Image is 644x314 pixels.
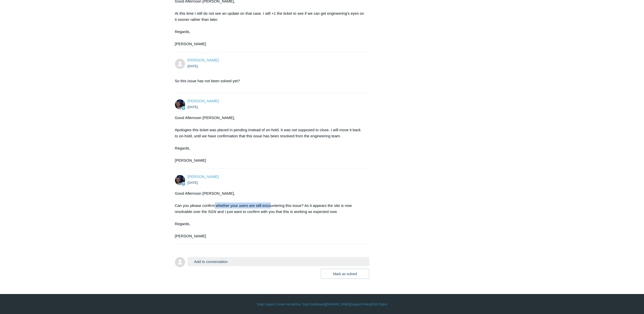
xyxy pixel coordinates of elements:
div: Good Afternoon [PERSON_NAME], Apologies this ticket was placed in pending instead of on-hold. It ... [175,114,364,163]
a: Your Todyl Dashboard [295,302,325,306]
div: | | | | [175,302,469,306]
a: [PERSON_NAME] [188,98,219,103]
div: Good Afternoon [PERSON_NAME], Can you please confirm whether your users are still encountering th... [175,190,364,239]
time: 08/04/2025, 15:59 [188,64,198,68]
time: 08/05/2025, 08:24 [188,105,198,109]
span: Connor Davis [188,98,219,103]
a: Todyl Support Center Home [257,302,294,306]
a: Support Policy [351,302,370,306]
button: Add to conversation [188,257,369,266]
a: SGN Status [371,302,387,306]
p: So this issue has not been solved yet? [175,78,364,84]
button: Mark as solved [321,269,369,279]
a: [PERSON_NAME] [188,174,219,178]
a: [PERSON_NAME] [188,58,219,62]
span: Jacob Barry [188,58,219,62]
span: Connor Davis [188,174,219,178]
a: [DOMAIN_NAME] [326,302,350,306]
time: 08/21/2025, 11:16 [188,180,198,184]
